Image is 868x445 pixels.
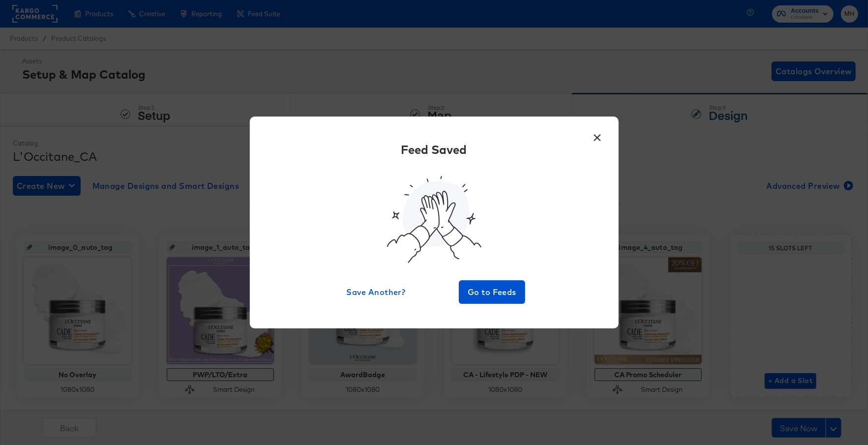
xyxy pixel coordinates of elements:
[343,280,410,304] button: Save Another?
[463,285,522,299] span: Go to Feeds
[347,285,406,299] span: Save Another?
[589,126,606,144] button: ×
[459,280,526,304] button: Go to Feeds
[401,141,467,158] div: Feed Saved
